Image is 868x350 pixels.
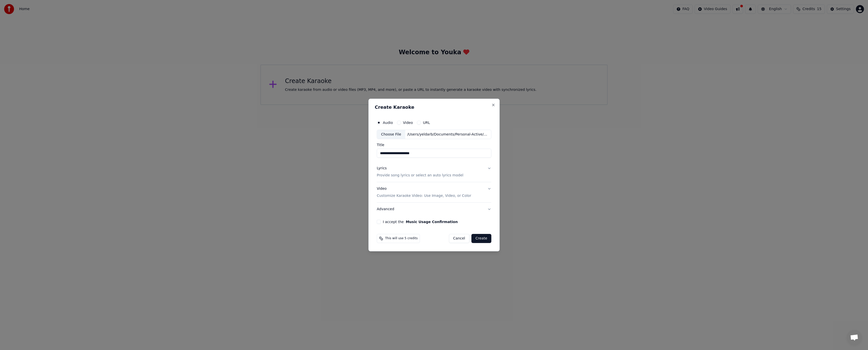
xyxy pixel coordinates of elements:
[449,234,469,243] button: Cancel
[383,121,393,124] label: Audio
[377,143,491,147] label: Title
[377,186,471,199] div: Video
[377,182,491,203] button: VideoCustomize Karaoke Video: Use Image, Video, or Color
[377,173,463,178] p: Provide song lyrics or select an auto lyrics model
[403,121,413,124] label: Video
[377,203,491,216] button: Advanced
[377,162,491,182] button: LyricsProvide song lyrics or select an auto lyrics model
[405,132,491,137] div: /Users/yeldarb/Documents/Personal-Active/Songwriting/Songs/Output/The Best is Yet To Come V2.mp3
[383,220,458,224] label: I accept the
[377,130,405,139] div: Choose File
[377,193,471,198] p: Customize Karaoke Video: Use Image, Video, or Color
[406,220,458,224] button: I accept the
[377,166,387,171] div: Lyrics
[385,236,418,240] span: This will use 5 credits
[423,121,430,124] label: URL
[471,234,491,243] button: Create
[375,105,493,110] h2: Create Karaoke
